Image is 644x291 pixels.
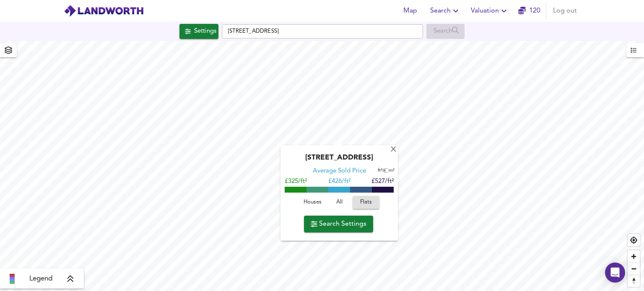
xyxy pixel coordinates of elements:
[518,5,540,17] a: 120
[397,3,423,19] button: Map
[311,218,366,230] span: Search Settings
[194,26,216,37] div: Settings
[516,3,543,19] button: 120
[222,24,423,39] input: Enter a location...
[357,198,375,207] span: Flats
[628,275,640,287] span: Reset bearing to north
[390,146,397,154] div: X
[426,24,465,39] div: Enable a Source before running a Search
[326,196,353,209] button: All
[328,178,351,185] span: £ 426/ft²
[553,5,577,17] span: Log out
[400,5,420,17] span: Map
[299,196,326,209] button: Houses
[301,198,324,207] span: Houses
[304,216,373,232] button: Search Settings
[467,3,512,19] button: Valuation
[430,5,461,17] span: Search
[628,234,640,246] button: Find my location
[285,154,394,167] div: [STREET_ADDRESS]
[471,5,509,17] span: Valuation
[628,263,640,275] button: Zoom out
[371,178,394,185] span: £527/ft²
[427,3,464,19] button: Search
[64,5,144,17] img: logo
[628,275,640,287] button: Reset bearing to north
[628,263,640,275] span: Zoom out
[353,196,379,209] button: Flats
[628,250,640,263] button: Zoom in
[605,263,625,283] div: Open Intercom Messenger
[285,178,307,185] span: £325/ft²
[378,168,382,173] span: ft²
[29,274,52,284] span: Legend
[328,198,351,207] span: All
[179,24,218,39] button: Settings
[550,3,580,19] button: Log out
[313,167,366,175] div: Average Sold Price
[389,168,395,173] span: m²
